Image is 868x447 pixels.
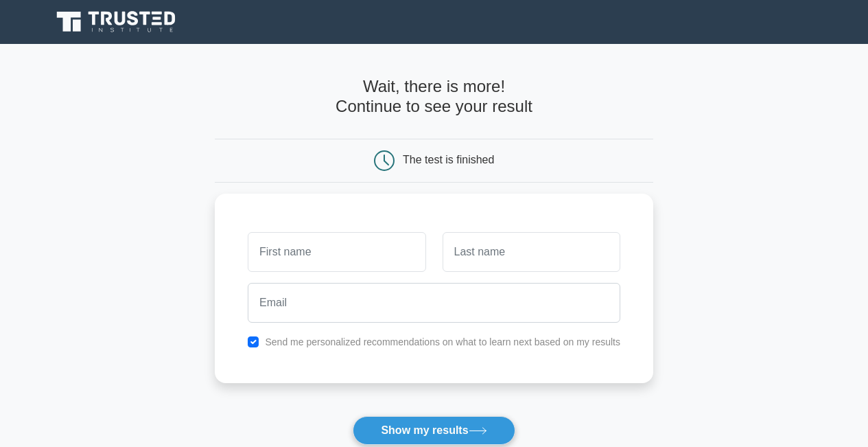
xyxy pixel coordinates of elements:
div: The test is finished [403,154,494,165]
h4: Wait, there is more! Continue to see your result [215,77,653,117]
button: Show my results [353,416,515,445]
input: Email [248,283,620,323]
input: First name [248,232,425,272]
input: Last name [443,232,620,272]
label: Send me personalized recommendations on what to learn next based on my results [265,336,620,347]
